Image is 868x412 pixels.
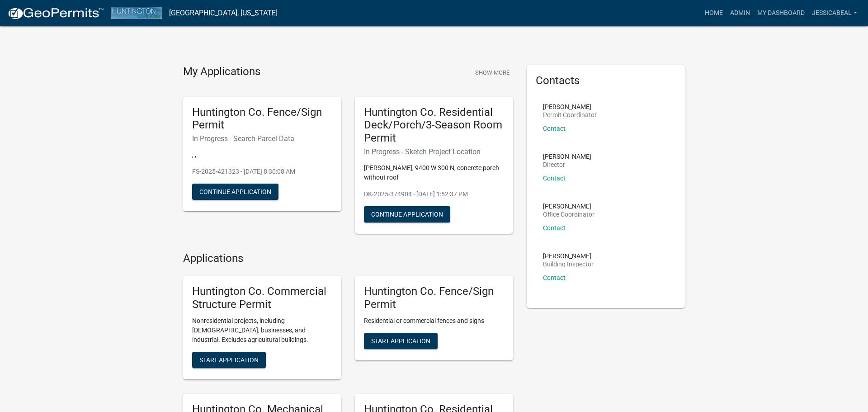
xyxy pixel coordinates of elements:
h5: Huntington Co. Fence/Sign Permit [364,285,504,311]
a: Contact [543,175,566,182]
p: , , [192,150,332,160]
a: My Dashboard [754,5,808,22]
p: [PERSON_NAME] [543,104,597,110]
h5: Huntington Co. Commercial Structure Permit [192,285,332,311]
a: JessicaBeal [808,5,861,22]
p: [PERSON_NAME] [543,203,594,209]
h5: Huntington Co. Residential Deck/Porch/3-Season Room Permit [364,106,504,145]
span: Start Application [199,356,259,364]
h6: In Progress - Sketch Project Location [364,147,504,156]
h5: Huntington Co. Fence/Sign Permit [192,106,332,132]
button: Start Application [192,352,266,368]
h4: Applications [183,252,513,265]
a: [GEOGRAPHIC_DATA], [US_STATE] [169,5,278,21]
a: Home [701,5,726,22]
p: [PERSON_NAME] [543,153,591,160]
p: Nonresidential projects, including [DEMOGRAPHIC_DATA], businesses, and industrial. Excludes agric... [192,316,332,345]
p: Building Inspector [543,261,594,267]
p: [PERSON_NAME], 9400 W 300 N, concrete porch without roof [364,163,504,182]
a: Contact [543,224,566,232]
h6: In Progress - Search Parcel Data [192,134,332,143]
button: Show More [472,65,513,80]
button: Continue Application [364,206,450,223]
h5: Contacts [536,74,676,87]
a: Contact [543,125,566,132]
button: Start Application [364,333,438,349]
img: Huntington County, Indiana [111,7,162,19]
p: DK-2025-374904 - [DATE] 1:52:37 PM [364,189,504,199]
p: Permit Coordinator [543,112,597,118]
p: Office Coordinator [543,211,594,218]
p: [PERSON_NAME] [543,253,594,259]
p: FS-2025-421323 - [DATE] 8:30:08 AM [192,167,332,176]
a: Contact [543,274,566,281]
p: Director [543,161,591,168]
h4: My Applications [183,65,260,79]
a: Admin [726,5,754,22]
p: Residential or commercial fences and signs [364,316,504,326]
span: Start Application [371,337,430,345]
button: Continue Application [192,184,278,200]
